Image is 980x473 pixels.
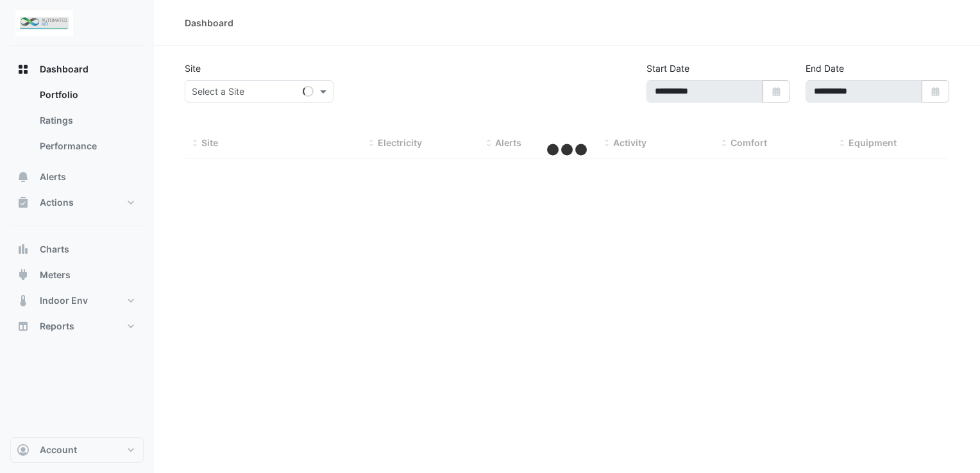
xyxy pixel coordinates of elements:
a: Portfolio [30,82,144,108]
app-icon: Charts [17,243,30,256]
app-icon: Indoor Env [17,294,30,307]
span: Site [201,137,218,148]
button: Meters [10,262,144,288]
span: Electricity [378,137,422,148]
span: Reports [40,320,74,333]
app-icon: Meters [17,269,30,281]
a: Performance [30,133,144,159]
button: Reports [10,313,144,339]
span: Alerts [40,170,66,183]
span: Equipment [849,137,897,148]
button: Actions [10,190,144,215]
span: Account [40,444,77,456]
span: Actions [40,196,74,209]
span: Charts [40,243,69,256]
label: Start Date [646,62,689,75]
span: Meters [40,269,71,281]
button: Account [10,437,144,463]
span: Indoor Env [40,294,88,307]
app-icon: Reports [17,320,30,333]
label: End Date [806,62,844,75]
span: Comfort [731,137,767,148]
button: Indoor Env [10,288,144,313]
a: Ratings [30,108,144,133]
div: Dashboard [185,16,233,29]
label: Site [185,62,201,75]
button: Dashboard [10,56,144,82]
img: Company Logo [15,10,73,36]
span: Dashboard [40,63,89,76]
span: Alerts [495,137,521,148]
button: Alerts [10,164,144,190]
app-icon: Actions [17,196,30,209]
span: Activity [613,137,646,148]
button: Charts [10,236,144,262]
div: Dashboard [10,82,144,164]
app-icon: Alerts [17,170,30,183]
app-icon: Dashboard [17,63,30,76]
